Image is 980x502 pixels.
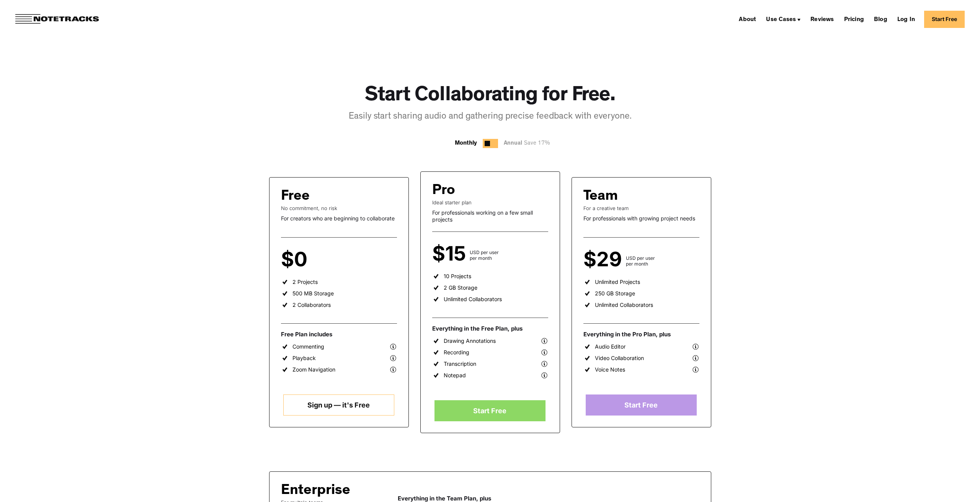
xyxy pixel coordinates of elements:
a: Start Free [586,394,697,416]
div: 2 Projects [292,279,318,285]
div: Annual [504,139,554,148]
div: Video Collaboration [595,355,644,362]
div: For professionals with growing project needs [583,215,699,222]
div: Enterprise [281,483,379,499]
div: Transcription [444,360,476,367]
div: Free Plan includes [281,331,397,338]
span: Save 17% [522,141,550,147]
div: Drawing Annotations [444,337,496,344]
div: For a creative team [583,205,699,211]
div: 250 GB Storage [595,290,635,297]
div: 10 Projects [444,273,471,280]
div: Everything in the Free Plan, plus [432,325,548,332]
div: Unlimited Collaborators [444,296,502,303]
div: Team [583,189,618,205]
div: For professionals working on a few small projects [432,209,548,223]
div: Pro [432,183,455,199]
div: Commenting [292,343,324,350]
div: Free [281,189,310,205]
div: No commitment, no risk [281,205,397,211]
div: $0 [281,253,311,267]
div: Everything in the Pro Plan, plus [583,331,699,338]
div: USD per user per month [470,249,499,261]
div: 2 Collaborators [292,302,331,308]
div: per user per month [311,255,333,267]
div: Recording [444,349,469,356]
h1: Start Collaborating for Free. [365,84,616,109]
div: $29 [583,253,626,267]
a: Pricing [841,13,867,25]
div: Unlimited Collaborators [595,302,653,308]
div: Voice Notes [595,366,625,373]
div: Notepad [444,372,466,379]
div: Use Cases [766,17,796,23]
a: About [736,13,759,25]
div: 500 MB Storage [292,290,334,297]
a: Start Free [434,400,546,421]
div: For creators who are beginning to collaborate [281,215,397,222]
div: Easily start sharing audio and gathering precise feedback with everyone. [349,111,632,124]
a: Log In [894,13,918,25]
div: Zoom Navigation [292,366,335,373]
div: Use Cases [763,13,804,25]
div: 2 GB Storage [444,284,477,291]
a: Start Free [924,11,965,28]
div: USD per user per month [626,255,655,267]
div: Unlimited Projects [595,279,640,285]
div: Playback [292,355,316,362]
a: Reviews [807,13,837,25]
div: Audio Editor [595,343,626,350]
div: $15 [432,247,470,261]
a: Blog [871,13,890,25]
div: Monthly [455,139,477,148]
a: Sign up — it's Free [283,394,394,416]
div: Ideal starter plan [432,199,548,205]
